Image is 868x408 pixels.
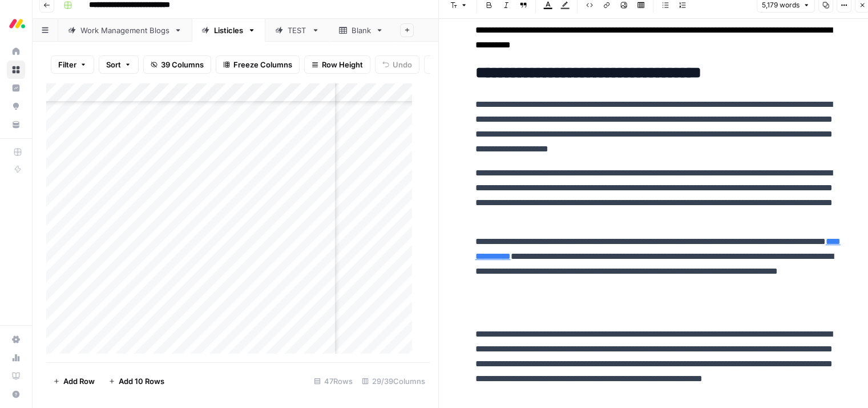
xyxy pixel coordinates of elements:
a: Opportunities [7,97,25,115]
a: Blank [329,19,393,42]
button: Undo [375,55,419,74]
button: Row Height [304,55,370,74]
div: Blank [352,25,371,36]
img: Monday.com Logo [7,13,27,34]
span: Add Row [63,375,95,387]
span: Freeze Columns [233,59,292,70]
button: Help + Support [7,385,25,403]
button: Add Row [46,372,102,390]
button: Freeze Columns [216,55,300,74]
a: Learning Hub [7,367,25,385]
a: Settings [7,330,25,349]
span: 39 Columns [161,59,204,70]
div: TEST [288,25,307,36]
a: Browse [7,61,25,79]
div: Listicles [214,25,243,36]
button: Workspace: Monday.com [7,9,25,38]
div: 29/39 Columns [357,372,430,390]
div: 47 Rows [309,372,357,390]
a: Home [7,42,25,61]
span: Filter [58,59,76,70]
a: Listicles [192,19,265,42]
button: Sort [99,55,139,74]
button: 39 Columns [143,55,211,74]
a: TEST [265,19,329,42]
a: Insights [7,79,25,97]
span: Sort [106,59,121,70]
button: Add 10 Rows [102,372,171,390]
span: Add 10 Rows [119,375,164,387]
a: Usage [7,349,25,367]
a: Your Data [7,115,25,134]
a: Work Management Blogs [58,19,192,42]
span: Undo [393,59,412,70]
button: Filter [51,55,94,74]
div: Work Management Blogs [80,25,169,36]
span: Row Height [322,59,363,70]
